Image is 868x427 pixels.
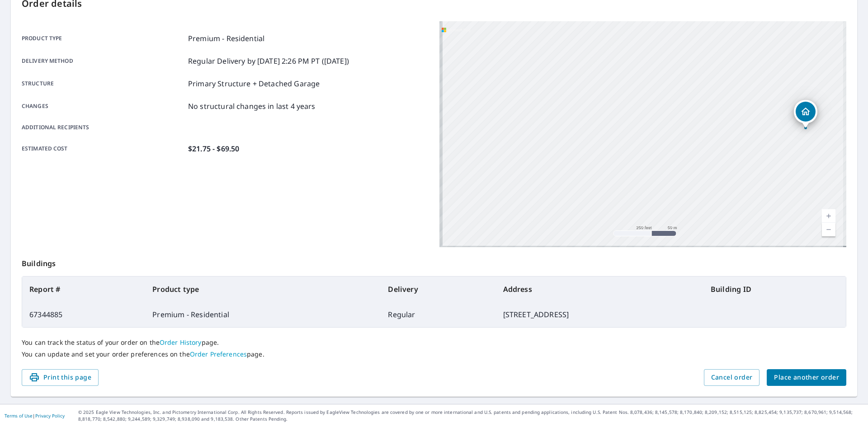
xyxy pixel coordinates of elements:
[145,277,381,302] th: Product type
[5,413,65,418] p: |
[188,101,316,112] p: No structural changes in last 4 years
[767,369,846,386] button: Place another order
[22,350,846,358] p: You can update and set your order preferences on the page.
[190,350,247,358] a: Order Preferences
[703,277,846,302] th: Building ID
[822,209,835,223] a: Current Level 17, Zoom In
[188,33,264,44] p: Premium - Residential
[188,143,239,154] p: $21.75 - $69.50
[188,78,320,89] p: Primary Structure + Detached Garage
[35,413,65,419] a: Privacy Policy
[5,413,33,419] a: Terms of Use
[22,247,846,276] p: Buildings
[188,56,349,66] p: Regular Delivery by [DATE] 2:26 PM PT ([DATE])
[22,101,184,112] p: Changes
[381,277,495,302] th: Delivery
[22,78,184,89] p: Structure
[711,372,753,383] span: Cancel order
[29,372,91,383] span: Print this page
[22,123,184,131] p: Additional recipients
[22,33,184,44] p: Product type
[496,277,703,302] th: Address
[704,369,760,386] button: Cancel order
[496,302,703,327] td: [STREET_ADDRESS]
[22,369,99,386] button: Print this page
[78,409,863,422] p: © 2025 Eagle View Technologies, Inc. and Pictometry International Corp. All Rights Reserved. Repo...
[22,143,184,154] p: Estimated cost
[774,372,839,383] span: Place another order
[381,302,495,327] td: Regular
[822,223,835,236] a: Current Level 17, Zoom Out
[22,302,145,327] td: 67344885
[22,338,846,347] p: You can track the status of your order on the page.
[22,56,184,66] p: Delivery method
[145,302,381,327] td: Premium - Residential
[160,338,202,347] a: Order History
[794,100,817,128] div: Dropped pin, building 1, Residential property, 3036 Grace Ave Dayton, OH 45420
[22,277,145,302] th: Report #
